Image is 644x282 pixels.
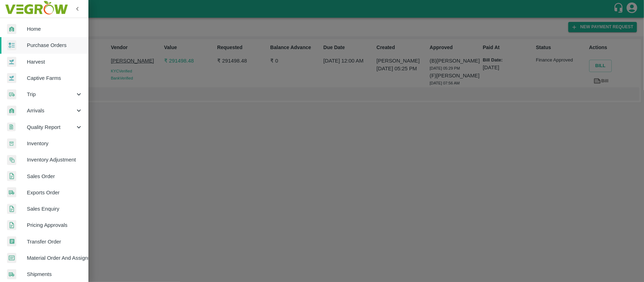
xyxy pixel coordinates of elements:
img: qualityReport [7,123,16,131]
span: Exports Order [27,189,83,196]
img: whInventory [7,139,16,149]
span: Inventory Adjustment [27,156,83,164]
span: Home [27,25,83,33]
img: inventory [7,155,16,165]
img: whArrival [7,24,16,34]
span: Inventory [27,140,83,147]
img: shipments [7,269,16,280]
span: Arrivals [27,107,75,114]
img: shipments [7,187,16,198]
span: Harvest [27,58,83,66]
img: harvest [7,57,16,67]
span: Purchase Orders [27,41,83,49]
span: Transfer Order [27,238,83,246]
span: Pricing Approvals [27,221,83,229]
img: delivery [7,89,16,100]
span: Sales Enquiry [27,205,83,213]
img: sales [7,171,16,181]
img: reciept [7,40,16,51]
span: Shipments [27,270,83,278]
img: sales [7,220,16,230]
span: Captive Farms [27,74,83,82]
img: sales [7,204,16,214]
img: centralMaterial [7,253,16,263]
span: Trip [27,90,75,98]
img: whArrival [7,106,16,116]
span: Material Order And Assignment [27,254,83,262]
span: Sales Order [27,172,83,180]
img: harvest [7,73,16,83]
img: whTransfer [7,236,16,247]
span: Quality Report [27,123,75,131]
